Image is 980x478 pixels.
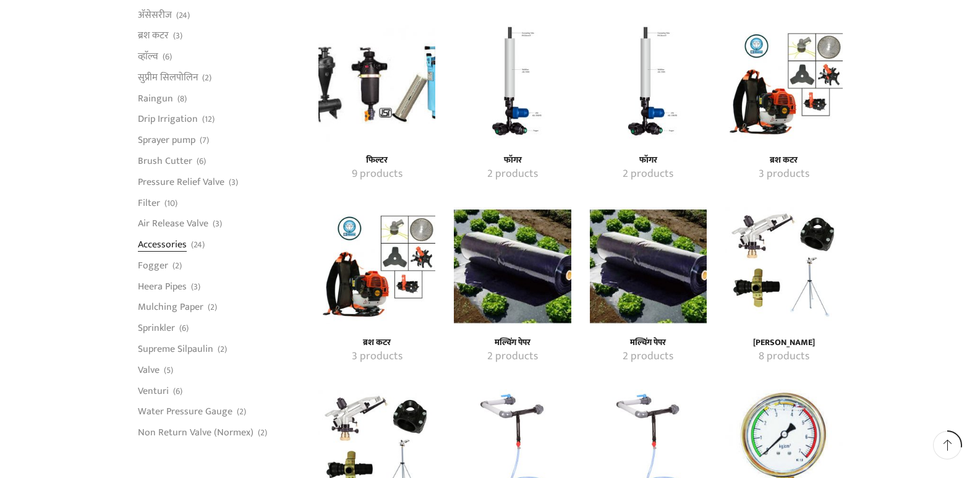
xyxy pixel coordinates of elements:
a: Visit product category मल्चिंग पेपर [603,349,693,365]
a: Mulching Paper [138,297,203,318]
mark: 3 products [759,166,809,182]
span: (8) [177,93,187,105]
span: (6) [179,322,189,335]
a: Air Release Valve [138,213,208,234]
a: Visit product category फॉगर [590,25,707,142]
a: Visit product category फॉगर [467,155,557,166]
img: फॉगर [590,25,707,142]
a: ब्रश कटर [138,25,169,46]
h4: [PERSON_NAME] [739,338,829,348]
h4: फिल्टर [332,155,422,166]
a: Fogger [138,255,168,276]
span: (3) [191,281,200,293]
a: Heera Pipes [138,276,187,297]
mark: 9 products [352,166,403,182]
a: Visit product category मल्चिंग पेपर [454,207,571,324]
h4: फॉगर [467,155,557,166]
img: फॉगर [454,25,571,142]
a: Visit product category फॉगर [467,166,557,182]
img: मल्चिंग पेपर [590,207,707,324]
a: Visit product category ब्रश कटर [332,338,422,348]
img: मल्चिंग पेपर [454,207,571,324]
a: Filter [138,192,160,213]
a: Visit product category ब्रश कटर [739,155,829,166]
span: (2) [208,301,217,314]
a: Sprayer pump [138,130,195,151]
span: (2) [173,260,182,272]
a: Visit product category ब्रश कटर [332,349,422,365]
span: (2) [218,343,227,356]
span: (2) [237,406,246,418]
a: Visit product category फॉगर [603,155,693,166]
a: अ‍ॅसेसरीज [138,4,172,25]
a: Visit product category मल्चिंग पेपर [467,338,557,348]
img: ब्रश कटर [725,25,842,142]
span: (24) [176,9,190,22]
img: रेन गन [725,207,842,324]
span: (10) [164,197,177,210]
img: फिल्टर [318,25,435,142]
a: Visit product category फिल्टर [318,25,435,142]
span: (2) [202,72,211,84]
a: Visit product category मल्चिंग पेपर [590,207,707,324]
a: Visit product category ब्रश कटर [739,166,829,182]
a: Visit product category फिल्टर [332,155,422,166]
h4: ब्रश कटर [739,155,829,166]
a: Supreme Silpaulin [138,339,213,360]
a: Visit product category फॉगर [454,25,571,142]
a: सुप्रीम सिलपोलिन [138,67,198,88]
span: (3) [173,30,182,42]
a: Visit product category रेन गन [725,207,842,324]
a: Visit product category रेन गन [739,338,829,348]
mark: 3 products [352,349,403,365]
a: Visit product category मल्चिंग पेपर [467,349,557,365]
span: (6) [197,155,206,168]
span: (6) [163,51,172,63]
span: (12) [202,113,215,126]
span: (2) [258,427,267,439]
a: Visit product category फिल्टर [332,166,422,182]
a: व्हाॅल्व [138,46,158,67]
span: (24) [191,239,205,251]
a: Non Return Valve (Normex) [138,422,254,440]
a: Visit product category ब्रश कटर [318,207,435,324]
a: Raingun [138,88,173,109]
span: (6) [173,385,182,398]
mark: 2 products [623,349,673,365]
a: Visit product category रेन गन [739,349,829,365]
a: Visit product category मल्चिंग पेपर [603,338,693,348]
mark: 8 products [759,349,809,365]
span: (7) [200,134,209,147]
a: Brush Cutter [138,151,192,172]
mark: 2 products [487,349,538,365]
a: Water Pressure Gauge [138,401,232,422]
h4: मल्चिंग पेपर [467,338,557,348]
span: (3) [229,176,238,189]
h4: ब्रश कटर [332,338,422,348]
a: Valve [138,359,160,380]
a: Visit product category फॉगर [603,166,693,182]
a: Venturi [138,380,169,401]
a: Drip Irrigation [138,109,198,130]
a: Accessories [138,234,187,255]
a: Visit product category ब्रश कटर [725,25,842,142]
h4: फॉगर [603,155,693,166]
a: Sprinkler [138,318,175,339]
mark: 2 products [623,166,673,182]
h4: मल्चिंग पेपर [603,338,693,348]
a: Pressure Relief Valve [138,171,224,192]
mark: 2 products [487,166,538,182]
span: (3) [213,218,222,230]
span: (5) [164,364,173,377]
img: ब्रश कटर [318,207,435,324]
